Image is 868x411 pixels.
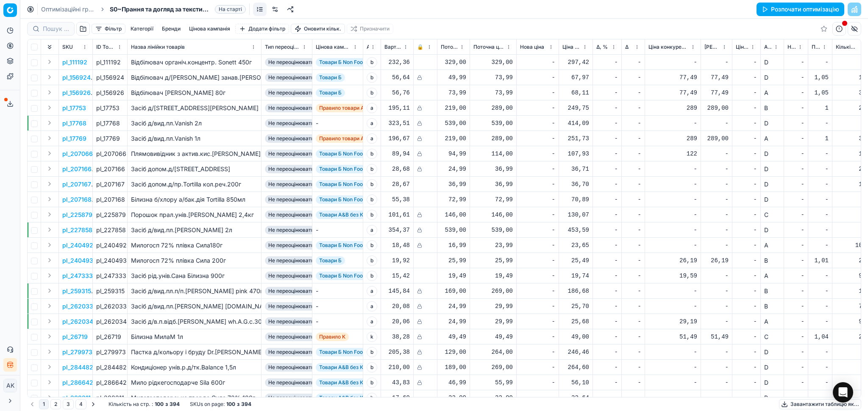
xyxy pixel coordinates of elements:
span: b [367,179,377,189]
button: pl_207167 [62,180,91,189]
div: - [736,119,757,128]
div: - [704,119,729,128]
button: Expand [45,392,55,403]
button: Expand [45,225,55,235]
button: 1 [39,399,49,409]
span: Атрибут товару [367,44,369,50]
div: 77,49 [704,89,729,97]
button: Go to next page [88,399,98,409]
div: 289 [648,134,697,143]
button: pl_279973 [62,348,92,356]
span: Товари Б Non Food [316,58,369,67]
button: pl_240492 [62,241,93,250]
button: pl_156924 [62,73,91,82]
span: Правило товари А з [GEOGRAPHIC_DATA] [316,134,427,143]
div: - [787,180,804,189]
div: - [736,150,757,158]
button: Expand [45,270,55,280]
div: - [316,119,359,128]
button: Expand [45,87,55,97]
div: Плямовивідник з актив.кис.[PERSON_NAME] 75мл [131,150,258,158]
div: 36,99 [441,180,466,189]
div: 68,11 [562,89,589,97]
div: Засіб д/вид.пл.Vanish 2л [131,119,258,128]
div: - [316,287,359,295]
div: 1 [836,58,866,67]
div: - [625,134,641,143]
div: - [736,58,757,67]
p: pl_207166 [62,165,92,173]
div: - [648,180,697,189]
div: - [316,226,359,234]
div: Вiдбiлювач органiч.концентр. Sonett 450г [131,58,258,67]
div: - [787,150,804,158]
div: 55,38 [384,195,410,204]
div: 49,99 [441,73,466,82]
span: S0~Прання та догляд за текстильн.виробами - tier_1 [110,5,211,14]
button: Категорії [127,24,157,34]
button: pl_284482 [62,363,93,372]
button: 2 [50,399,61,409]
div: 36,71 [562,165,589,173]
div: - [736,89,757,97]
button: Розпочати оптимізацію [757,3,844,16]
span: Не переоцінювати [265,180,317,189]
span: Δ, % [596,44,608,50]
div: A [764,134,780,143]
div: 77,49 [648,89,697,97]
button: Expand [45,347,55,357]
div: 67,97 [562,73,589,82]
div: 11 [836,73,866,82]
span: Товари Б [316,73,345,82]
div: - [787,104,804,112]
div: 7 [836,119,866,128]
span: Ціна конкурента (Сільпо) [648,44,689,50]
div: 289 [648,104,697,112]
div: - [596,89,618,97]
span: Товари Б Non Food [316,195,369,204]
div: 329,00 [441,58,466,67]
div: - [625,89,641,97]
div: 196,67 [384,134,410,143]
span: 🔒 [417,44,423,50]
button: Expand [45,148,55,158]
button: Expand [45,133,55,143]
div: 73,99 [473,89,513,97]
button: Додати фільтр [235,24,289,34]
p: pl_227858 [62,226,92,234]
button: AK [3,379,17,392]
div: D [764,58,780,67]
span: Тип переоцінки [265,44,300,50]
div: 11 [836,180,866,189]
div: 73,99 [441,89,466,97]
span: Товари Б [316,89,345,97]
div: Білизна б/хлору а/бак.дія Tortilla 850мл [131,195,258,204]
button: pl_17753 [62,104,86,112]
div: 107,93 [562,150,589,158]
button: Expand all [45,42,55,52]
div: 36,99 [473,165,513,173]
div: 31 [836,134,866,143]
div: 1,05 [812,89,829,97]
div: - [812,150,829,158]
div: 28,68 [384,165,410,173]
div: - [596,119,618,128]
span: Поточна промо ціна [441,44,458,50]
span: ID Товарної лінійки [96,44,115,50]
span: ABC за доходом [764,44,772,50]
p: pl_111192 [62,58,87,67]
p: pl_207168 [62,195,92,204]
button: pl_17769 [62,134,86,143]
button: Expand [45,316,55,326]
span: Новий ціновий індекс (Сільпо) [787,44,796,50]
span: Поточна ціна [473,44,504,50]
button: pl_286642 [62,378,93,387]
div: - [625,165,641,173]
div: 232,36 [384,58,410,67]
span: SKU [62,44,73,50]
div: pl_207168 [96,195,124,204]
div: pl_111192 [96,58,124,67]
span: Ціна з плановою націнкою [562,44,581,50]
